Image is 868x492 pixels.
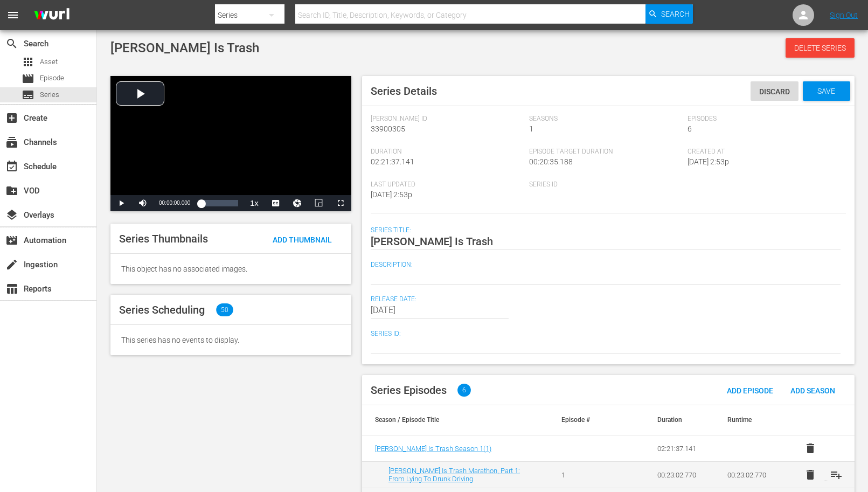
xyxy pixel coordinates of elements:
span: Schedule [5,160,18,173]
button: Picture-in-Picture [308,195,330,211]
img: ans4CAIJ8jUAAAAAAAAAAAAAAAAAAAAAAAAgQb4GAAAAAAAAAAAAAAAAAAAAAAAAJMjXAAAAAAAAAAAAAAAAAAAAAAAAgAT5G... [26,3,78,28]
span: 6 [457,384,471,397]
a: Sign Out [830,11,858,19]
button: Playback Rate [244,195,265,211]
span: Add Thumbnail [264,235,341,244]
th: Episode # [548,405,619,435]
button: delete [797,435,823,461]
span: VOD [5,184,18,197]
button: Save [803,81,850,101]
span: 00:20:35.188 [529,157,573,166]
span: Episode Target Duration [529,148,682,156]
span: Series [22,88,34,101]
span: Series Thumbnails [119,232,208,245]
span: [DATE] 2:53p [688,157,729,166]
span: Series Episodes [371,384,447,397]
button: Add Episode [718,380,782,400]
button: Add Thumbnail [264,229,341,248]
span: Seasons [529,115,682,123]
span: Save [809,87,844,95]
span: Overlays [5,209,18,221]
a: [PERSON_NAME] Is Trash Marathon, Part 1: From Lying To Drunk Driving [388,467,520,483]
span: Automation [5,234,18,247]
span: Series Scheduling [119,303,205,316]
button: Discard [751,81,798,101]
span: Search [661,4,690,24]
a: [PERSON_NAME] Is Trash Season 1(1) [375,445,491,453]
th: Runtime [714,405,784,435]
span: Description: [371,261,841,269]
td: 00:23:02.770 [644,462,714,488]
span: Episodes [688,115,841,123]
span: delete [804,468,817,481]
span: 00:00:00.000 [159,200,190,206]
span: Duration [371,148,524,156]
div: This object has no associated images. [110,254,351,284]
button: playlist_add [823,462,849,488]
span: playlist_add [830,468,843,481]
span: Asset [40,57,58,67]
span: Series Details [371,85,437,98]
span: Series ID: [371,330,841,338]
span: Ingestion [5,258,18,271]
span: Discard [751,87,798,96]
span: Reports [5,282,18,295]
div: Video Player [110,76,351,211]
span: 1 [529,124,533,133]
span: [PERSON_NAME] Is Trash Season 1 ( 1 ) [375,445,491,453]
textarea: [PERSON_NAME] Is Trash [371,235,841,248]
span: Add Season [782,386,844,395]
span: Asset [22,56,34,68]
span: Episode [40,73,64,84]
span: Series Title: [371,226,841,235]
button: Play [110,195,132,211]
button: Search [645,4,693,24]
span: [PERSON_NAME] Id [371,115,524,123]
span: Delete Series [786,44,855,52]
span: Create [5,112,18,124]
th: Season / Episode Title [362,405,548,435]
span: Created At [688,148,841,156]
span: 6 [688,124,692,133]
td: 1 [548,462,619,488]
span: 50 [216,303,233,316]
span: Last Updated [371,181,524,189]
td: 00:23:02.770 [714,462,784,488]
span: Search [5,37,18,50]
button: Jump To Time [287,195,308,211]
span: menu [6,9,19,22]
div: Progress Bar [201,200,238,206]
span: Channels [5,136,18,149]
span: [PERSON_NAME] Is Trash [110,40,259,56]
span: Series [40,89,59,100]
td: 02:21:37.141 [644,435,714,462]
span: Episode [22,72,34,85]
div: This series has no events to display. [110,325,351,355]
button: Delete Series [786,38,855,58]
span: 33900305 [371,124,405,133]
span: Series ID [529,181,682,189]
button: Fullscreen [330,195,351,211]
button: Mute [132,195,154,211]
button: Add Season [782,380,844,400]
span: delete [804,442,817,455]
span: [DATE] 2:53p [371,190,412,199]
button: Captions [265,195,287,211]
span: Release Date: [371,295,841,304]
span: Add Episode [718,386,782,395]
span: 02:21:37.141 [371,157,414,166]
button: delete [797,462,823,488]
th: Duration [644,405,714,435]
